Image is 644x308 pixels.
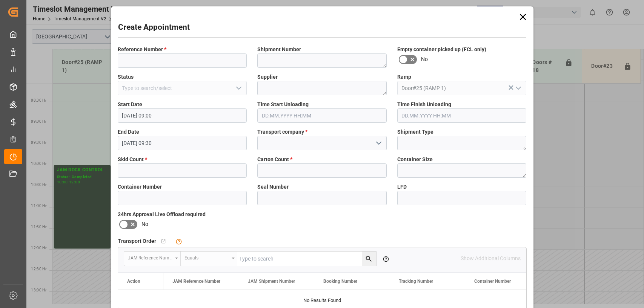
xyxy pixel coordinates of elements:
[127,279,140,284] div: Action
[397,81,527,95] input: Type to search/select
[397,108,527,123] input: DD.MM.YYYY HH:MM
[172,279,220,284] span: JAM Reference Number
[397,156,433,163] span: Container Size
[257,156,292,163] span: Carton Count
[124,252,181,266] button: open menu
[118,21,190,34] h2: Create Appointment
[257,128,307,136] span: Transport company
[118,46,166,53] span: Reference Number
[118,128,139,136] span: End Date
[233,82,244,94] button: open menu
[118,108,247,123] input: DD.MM.YYYY HH:MM
[118,136,247,150] input: DD.MM.YYYY HH:MM
[257,73,278,81] span: Supplier
[257,46,301,53] span: Shipment Number
[362,252,376,266] button: search button
[397,46,486,53] span: Empty container picked up (FCL only)
[118,237,156,245] span: Transport Order
[118,210,206,218] span: 24hrs Approval Live Offload required
[397,101,451,108] span: Time Finish Unloading
[397,183,407,191] span: LFD
[184,253,229,261] div: Equals
[141,220,148,228] span: No
[257,108,387,123] input: DD.MM.YYYY HH:MM
[118,81,247,95] input: Type to search/select
[118,183,162,191] span: Container Number
[118,73,134,81] span: Status
[399,279,433,284] span: Tracking Number
[237,252,376,266] input: Type to search
[372,137,384,149] button: open menu
[397,128,433,136] span: Shipment Type
[248,279,295,284] span: JAM Shipment Number
[512,82,524,94] button: open menu
[421,55,428,63] span: No
[118,156,147,163] span: Skid Count
[474,279,511,284] span: Container Number
[257,183,289,191] span: Seal Number
[397,73,411,81] span: Ramp
[323,279,357,284] span: Booking Number
[257,101,309,108] span: Time Start Unloading
[181,252,237,266] button: open menu
[118,101,142,108] span: Start Date
[128,253,172,261] div: JAM Reference Number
